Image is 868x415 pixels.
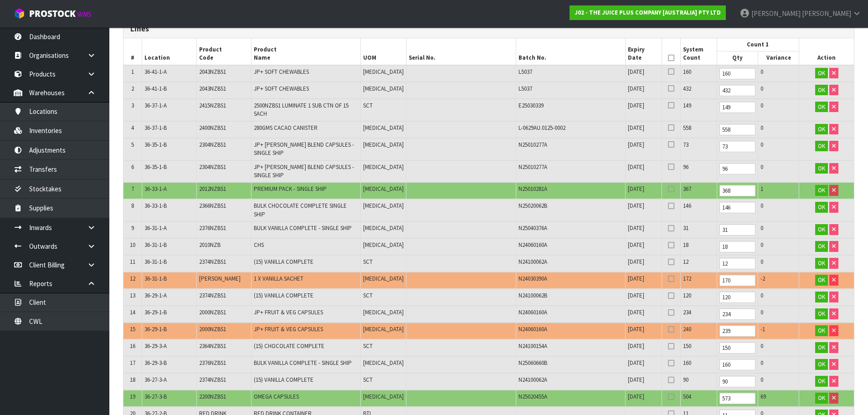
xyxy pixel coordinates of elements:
span: N24100062B [519,292,547,299]
span: 0 [760,163,763,171]
span: (15) VANILLA COMPLETE [254,376,313,384]
span: -1 [760,325,765,333]
button: OK [815,325,828,336]
span: 36-41-1-A [144,68,167,76]
input: Qty [719,241,755,252]
span: N24100062A [519,258,547,266]
span: OK [818,86,825,94]
span: OK [818,394,825,402]
span: 19 [130,393,135,400]
th: Product Name [252,38,361,65]
span: 0 [760,308,763,316]
span: [DATE] [628,376,644,384]
span: N25020455A [519,393,547,400]
span: 2366NZBS1 [199,202,226,210]
input: Qty [719,185,755,196]
span: 2012NZBS1 [199,185,226,193]
button: OK [815,68,828,79]
span: JP+ [PERSON_NAME] BLEND CAPSULES - SINGLE SHIP [254,141,354,157]
span: 2304NZBS1 [199,163,226,171]
span: [DATE] [628,202,644,210]
span: 0 [760,141,763,149]
span: JP+ FRUIT & VEG CAPSULES [254,308,323,316]
th: Qty [717,51,758,65]
span: OK [818,142,825,150]
button: OK [815,163,828,174]
span: OK [818,310,825,318]
th: Product Code [196,38,251,65]
span: OK [818,242,825,250]
span: 69 [760,393,766,400]
span: 36-29-3-B [144,359,167,367]
span: 172 [683,275,691,282]
span: N25010281A [519,185,547,193]
span: OK [818,186,825,194]
span: [DATE] [628,308,644,316]
span: 36-33-1-A [144,185,167,193]
span: 146 [683,202,691,210]
span: 1 X VANILLA SACHET [254,275,303,282]
span: [DATE] [628,185,644,193]
th: Location [142,38,196,65]
span: 2376NZBS1 [199,224,226,232]
span: OK [818,225,825,233]
span: N24030390A [519,275,547,282]
span: 1 [760,185,763,193]
span: 16 [130,342,135,350]
button: OK [815,359,828,370]
span: 36-27-3-A [144,376,167,384]
span: 149 [683,102,691,109]
span: 36-31-1-A [144,224,167,232]
span: [MEDICAL_DATA] [363,68,404,76]
span: 31 [683,224,688,232]
span: N24060160A [519,241,547,249]
span: 18 [683,241,688,249]
input: Qty [719,393,755,404]
input: Qty [719,224,755,236]
span: 11 [130,258,135,266]
input: Qty [719,163,755,174]
span: 96 [683,163,688,171]
th: Count 1 [717,38,799,51]
span: [MEDICAL_DATA] [363,308,404,316]
span: L5037 [519,85,532,92]
input: Qty [719,141,755,152]
span: 13 [130,292,135,299]
span: 234 [683,308,691,316]
button: OK [815,202,828,213]
span: 90 [683,376,688,384]
span: N25010277A [519,141,547,149]
span: 5 [131,141,134,149]
span: [MEDICAL_DATA] [363,224,404,232]
input: Qty [719,325,755,337]
span: 18 [130,376,135,384]
th: Expiry Date [626,38,662,65]
span: SCT [363,102,373,109]
span: [DATE] [628,224,644,232]
span: 150 [683,342,691,350]
span: 2304NZBS1 [199,141,226,149]
span: [DATE] [628,342,644,350]
button: OK [815,292,828,302]
span: 2415NZBS1 [199,102,226,109]
span: BULK CHOCOLATE COMPLETE SINGLE SHIP [254,202,347,218]
span: OK [818,360,825,368]
span: BULK VANILLA COMPLETE - SINGLE SHIP [254,224,352,232]
span: 36-33-1-B [144,202,167,210]
span: 2400NZBS1 [199,124,226,132]
span: [DATE] [628,102,644,109]
span: 2364NZBS1 [199,342,226,350]
span: [DATE] [628,163,644,171]
input: Qty [719,102,755,113]
button: OK [815,241,828,252]
span: 2200NZBS1 [199,393,226,400]
th: # [123,38,142,65]
span: 432 [683,85,691,92]
span: 0 [760,241,763,249]
span: [MEDICAL_DATA] [363,124,404,132]
span: OK [818,125,825,133]
span: OMEGA CAPSULES [254,393,299,400]
th: Batch No. [516,38,625,65]
span: 160 [683,359,691,367]
span: [MEDICAL_DATA] [363,393,404,400]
